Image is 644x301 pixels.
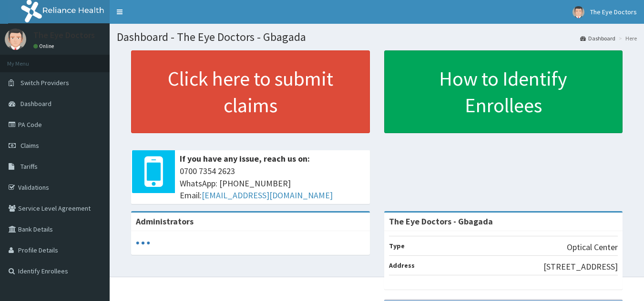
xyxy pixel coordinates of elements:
img: User Image [5,29,26,50]
span: 0700 7354 2623 WhatsApp: [PHONE_NUMBER] Email: [180,165,365,202]
a: Dashboard [580,34,615,42]
a: Click here to submit claims [131,50,370,133]
b: Type [389,242,405,250]
a: Online [33,43,56,49]
a: How to Identify Enrollees [384,50,623,133]
h1: Dashboard - The Eye Doctors - Gbagada [117,31,637,43]
a: [EMAIL_ADDRESS][DOMAIN_NAME] [202,190,333,201]
p: Optical Center [567,241,618,253]
span: The Eye Doctors [590,8,637,16]
svg: audio-loading [136,236,150,250]
strong: The Eye Doctors - Gbagada [389,216,493,227]
span: Claims [20,141,39,150]
p: The Eye Doctors [33,31,95,39]
b: Administrators [136,216,194,227]
li: Here [616,34,637,42]
span: Dashboard [20,99,51,108]
b: If you have any issue, reach us on: [180,153,310,164]
b: Address [389,261,415,270]
img: User Image [572,6,584,18]
p: [STREET_ADDRESS] [543,261,618,273]
span: Tariffs [20,162,38,171]
span: Switch Providers [20,78,69,87]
